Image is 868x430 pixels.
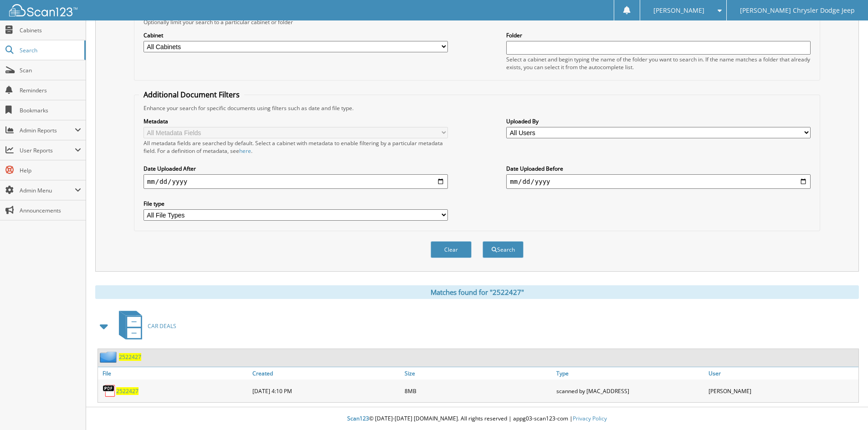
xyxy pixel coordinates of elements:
[431,241,472,258] button: Clear
[119,353,141,361] a: 2522427
[20,167,81,174] span: Help
[506,117,811,125] label: Uploaded By
[86,408,868,430] div: © [DATE]-[DATE] [DOMAIN_NAME]. All rights reserved | appg03-scan123-com |
[139,104,815,112] div: Enhance your search for specific documents using filters such as date and file type.
[706,382,858,400] div: [PERSON_NAME]
[20,147,75,154] span: User Reports
[95,285,859,299] div: Matches found for "2522427"
[740,8,855,13] span: [PERSON_NAME] Chrysler Dodge Jeep
[100,351,119,363] img: folder2.png
[9,4,77,16] img: scan123-logo-white.svg
[144,174,448,189] input: start
[144,200,448,207] label: File type
[20,126,75,134] span: Admin Reports
[144,31,448,39] label: Cabinet
[98,367,250,379] a: File
[506,174,811,189] input: end
[113,308,176,344] a: CAR DEALS
[653,8,704,13] span: [PERSON_NAME]
[139,18,815,26] div: Optionally limit your search to a particular cabinet or folder
[20,187,75,194] span: Admin Menu
[144,139,448,155] div: All metadata fields are searched by default. Select a cabinet with metadata to enable filtering b...
[483,241,524,258] button: Search
[347,415,369,422] span: Scan123
[554,382,706,400] div: scanned by [MAC_ADDRESS]
[239,147,251,155] a: here
[706,367,858,379] a: User
[20,106,81,114] span: Bookmarks
[250,382,402,400] div: [DATE] 4:10 PM
[20,26,81,34] span: Cabinets
[506,165,811,172] label: Date Uploaded Before
[103,384,116,398] img: PDF.png
[402,367,555,379] a: Size
[402,382,555,400] div: 8MB
[144,165,448,172] label: Date Uploaded After
[20,207,81,214] span: Announcements
[506,56,811,71] div: Select a cabinet and begin typing the name of the folder you want to search in. If the name match...
[506,31,811,39] label: Folder
[20,46,80,54] span: Search
[250,367,402,379] a: Created
[139,90,244,100] legend: Additional Document Filters
[554,367,706,379] a: Type
[148,322,176,330] span: CAR DEALS
[116,387,139,395] a: 2522427
[20,86,81,94] span: Reminders
[20,66,81,74] span: Scan
[144,117,448,125] label: Metadata
[573,415,607,422] a: Privacy Policy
